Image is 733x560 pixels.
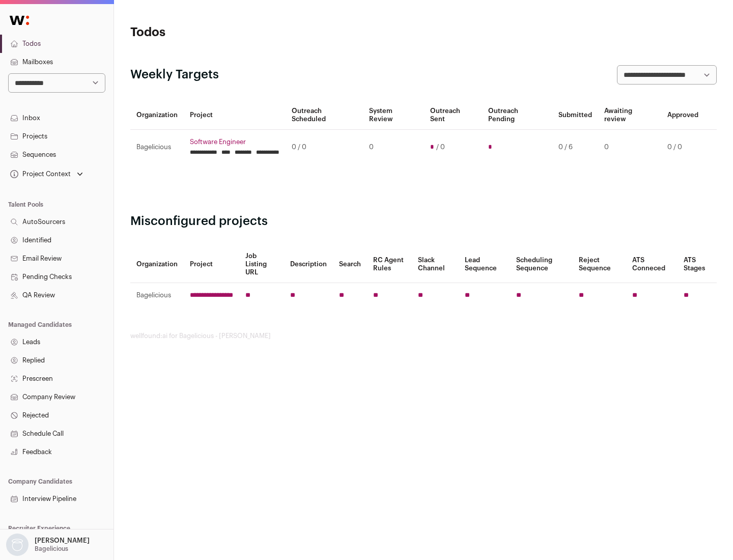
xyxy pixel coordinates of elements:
td: 0 [598,130,661,165]
a: Software Engineer [190,138,279,146]
td: Bagelicious [130,130,184,165]
th: Search [333,246,367,283]
p: Bagelicious [35,545,68,553]
h2: Weekly Targets [130,67,219,83]
th: Approved [661,101,704,130]
th: Outreach Scheduled [286,101,363,130]
td: 0 / 6 [552,130,598,165]
h1: Todos [130,24,326,41]
td: 0 / 0 [286,130,363,165]
footer: wellfound:ai for Bagelicious - [PERSON_NAME] [130,332,717,340]
th: Outreach Pending [482,101,552,130]
th: Job Listing URL [239,246,284,283]
th: Scheduling Sequence [510,246,573,283]
td: 0 [363,130,424,165]
th: System Review [363,101,424,130]
th: RC Agent Rules [367,246,411,283]
th: Organization [130,246,184,283]
th: Project [184,101,286,130]
th: ATS Stages [678,246,717,283]
div: Project Context [8,170,71,178]
th: Organization [130,101,184,130]
img: Wellfound [4,10,35,31]
th: Submitted [552,101,598,130]
p: [PERSON_NAME] [35,537,90,545]
th: Lead Sequence [459,246,510,283]
h2: Misconfigured projects [130,213,717,230]
img: nopic.png [6,534,29,556]
td: 0 / 0 [661,130,704,165]
span: / 0 [436,143,445,151]
th: Outreach Sent [424,101,483,130]
th: Reject Sequence [573,246,627,283]
button: Open dropdown [8,167,85,181]
th: Awaiting review [598,101,661,130]
td: Bagelicious [130,283,184,308]
th: Slack Channel [412,246,459,283]
th: ATS Conneced [626,246,677,283]
th: Description [284,246,333,283]
button: Open dropdown [4,534,92,556]
th: Project [184,246,239,283]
